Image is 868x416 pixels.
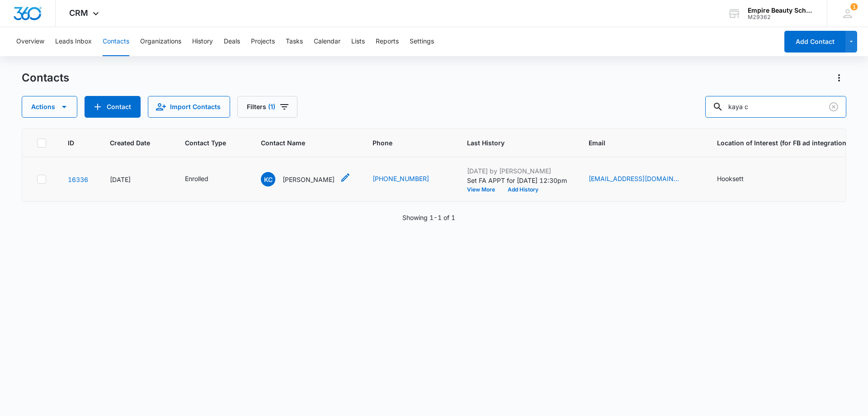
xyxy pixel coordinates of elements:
button: Organizations [140,27,181,56]
button: Tasks [286,27,303,56]
h1: Contacts [22,71,69,85]
span: ID [68,138,75,148]
button: Reports [376,27,399,56]
span: Contact Name [261,138,338,148]
button: Add Contact [85,96,141,118]
button: Add History [501,187,545,192]
button: Filters [237,96,297,118]
span: Phone [373,138,432,148]
button: Overview [16,27,44,56]
div: Phone - (802) 369-5986 - Select to Edit Field [373,174,445,185]
button: Actions [22,96,77,118]
button: Calendar [314,27,340,56]
button: Projects [251,27,275,56]
p: [DATE] by [PERSON_NAME] [467,166,567,176]
div: Location of Interest (for FB ad integration) - Hooksett - Select to Edit Field [717,174,760,185]
button: History [192,27,213,56]
button: Contacts [103,27,129,56]
p: Set FA APPT for [DATE] 12:30pm [467,176,567,185]
input: Search Contacts [705,96,846,118]
button: Settings [410,27,434,56]
a: Navigate to contact details page for Kaya Clark [68,176,88,183]
button: Deals [224,27,240,56]
button: Clear [826,100,841,114]
div: Hooksett [717,174,744,183]
div: account id [748,14,814,20]
span: 1 [850,3,858,10]
div: account name [748,7,814,14]
div: Contact Name - Kaya Clark - Select to Edit Field [261,172,351,186]
div: Contact Type - Enrolled - Select to Edit Field [185,174,225,185]
button: Lists [351,27,365,56]
a: [EMAIL_ADDRESS][DOMAIN_NAME] [589,174,679,183]
button: Import Contacts [148,96,230,118]
span: Contact Type [185,138,226,148]
span: KC [261,172,275,186]
div: [DATE] [110,175,163,184]
span: Email [589,138,682,148]
div: notifications count [850,3,858,10]
button: Leads Inbox [55,27,92,56]
span: CRM [69,8,88,18]
div: Email - kayaclark61106@gmail.com - Select to Edit Field [589,174,695,185]
button: Actions [832,71,846,85]
span: Created Date [110,138,150,148]
button: View More [467,187,501,192]
span: (1) [268,104,275,110]
p: Showing 1-1 of 1 [402,213,455,222]
span: Last History [467,138,554,148]
span: Location of Interest (for FB ad integration) [717,138,849,148]
a: [PHONE_NUMBER] [373,174,429,183]
div: Enrolled [185,174,208,183]
p: [PERSON_NAME] [283,175,335,184]
button: Add Contact [784,31,845,53]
